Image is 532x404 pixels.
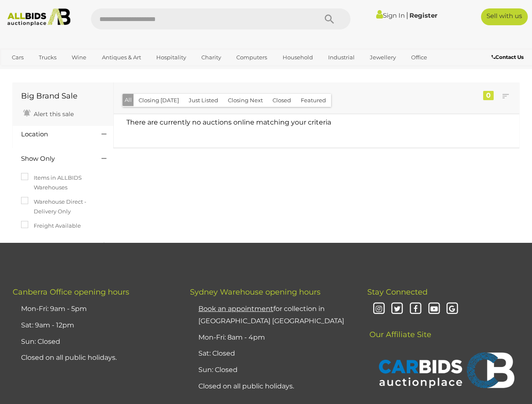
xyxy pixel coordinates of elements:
a: Industrial [323,50,360,64]
button: Closing Next [223,94,268,107]
a: Household [277,50,318,64]
button: Featured [296,94,331,107]
h4: Category [21,242,89,249]
h4: Show Only [21,155,89,162]
u: Book an appointment [198,305,273,313]
li: Sat: Closed [196,346,346,362]
a: [GEOGRAPHIC_DATA] [39,64,110,78]
a: Jewellery [364,50,401,64]
i: Google [445,302,460,316]
i: Facebook [408,302,423,316]
label: Freight Available [21,221,81,231]
a: Cars [6,50,29,64]
div: 0 [483,91,494,100]
button: Closed [267,94,296,107]
li: Closed on all public holidays. [196,378,346,395]
h4: Location [21,131,89,138]
li: Sat: 9am - 12pm [19,317,169,334]
a: Hospitality [151,50,192,64]
a: Wine [66,50,92,64]
a: Alert this sale [21,107,76,120]
button: Search [308,8,350,29]
span: Alert this sale [32,110,74,118]
a: Sign In [376,11,405,19]
img: CARBIDS Auctionplace [374,343,517,399]
span: | [406,11,408,20]
button: All [123,94,134,106]
a: Office [406,50,433,64]
li: Sun: Closed [19,334,169,350]
li: Mon-Fri: 9am - 5pm [19,301,169,317]
a: Sports [6,64,35,78]
li: Mon-Fri: 8am - 4pm [196,330,346,346]
a: Book an appointmentfor collection in [GEOGRAPHIC_DATA] [GEOGRAPHIC_DATA] [198,305,344,325]
a: Contact Us [492,53,526,62]
i: Youtube [427,302,441,316]
button: Just Listed [184,94,223,107]
span: Sydney Warehouse opening hours [190,287,321,297]
li: Sun: Closed [196,362,346,378]
a: Sell with us [481,8,528,25]
b: Contact Us [492,54,524,60]
h1: Big Brand Sale [21,92,105,101]
li: Closed on all public holidays. [19,350,169,366]
label: Items in ALLBIDS Warehouses [21,173,105,193]
a: Register [409,11,437,19]
i: Instagram [372,302,386,316]
label: Warehouse Direct - Delivery Only [21,197,105,217]
span: Stay Connected [367,287,428,297]
span: Our Affiliate Site [367,317,431,339]
span: Canberra Office opening hours [13,287,129,297]
button: Closing [DATE] [134,94,184,107]
a: Antiques & Art [96,50,147,64]
span: There are currently no auctions online matching your criteria [126,118,331,126]
a: Computers [231,50,273,64]
img: Allbids.com.au [4,8,74,26]
a: Trucks [33,50,62,64]
i: Twitter [390,302,405,316]
a: Charity [196,50,227,64]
